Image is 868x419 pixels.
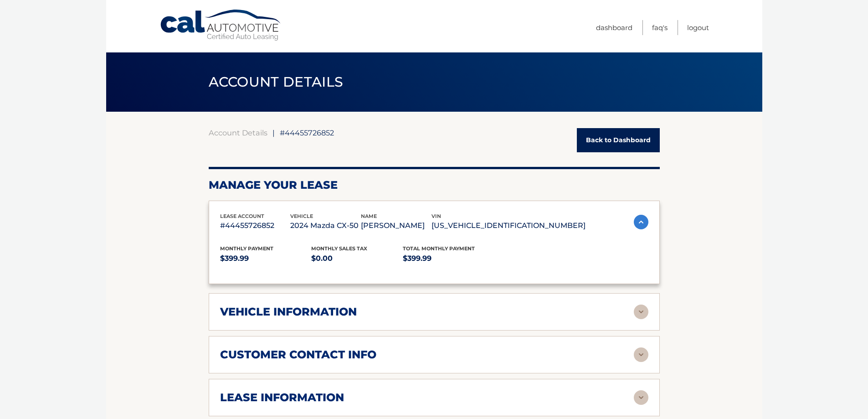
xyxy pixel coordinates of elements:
[220,252,312,265] p: $399.99
[361,213,377,219] span: name
[209,128,267,137] a: Account Details
[220,305,357,319] h2: vehicle information
[634,347,648,362] img: accordion-rest.svg
[220,245,273,252] span: Monthly Payment
[634,390,648,405] img: accordion-rest.svg
[577,128,660,152] a: Back to Dashboard
[431,219,586,232] p: [US_VEHICLE_IDENTIFICATION_NUMBER]
[280,128,334,137] span: #44455726852
[431,213,441,219] span: vin
[290,219,361,232] p: 2024 Mazda CX-50
[209,178,660,192] h2: Manage Your Lease
[311,252,403,265] p: $0.00
[687,20,709,35] a: Logout
[652,20,668,35] a: FAQ's
[361,219,431,232] p: [PERSON_NAME]
[220,213,264,219] span: lease account
[159,9,282,41] a: Cal Automotive
[290,213,313,219] span: vehicle
[209,73,344,90] span: ACCOUNT DETAILS
[311,245,367,252] span: Monthly sales Tax
[596,20,632,35] a: Dashboard
[634,305,648,319] img: accordion-rest.svg
[403,252,494,265] p: $399.99
[403,245,475,252] span: Total Monthly Payment
[634,215,648,229] img: accordion-active.svg
[220,348,376,362] h2: customer contact info
[220,219,291,232] p: #44455726852
[220,391,344,404] h2: lease information
[272,128,275,137] span: |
